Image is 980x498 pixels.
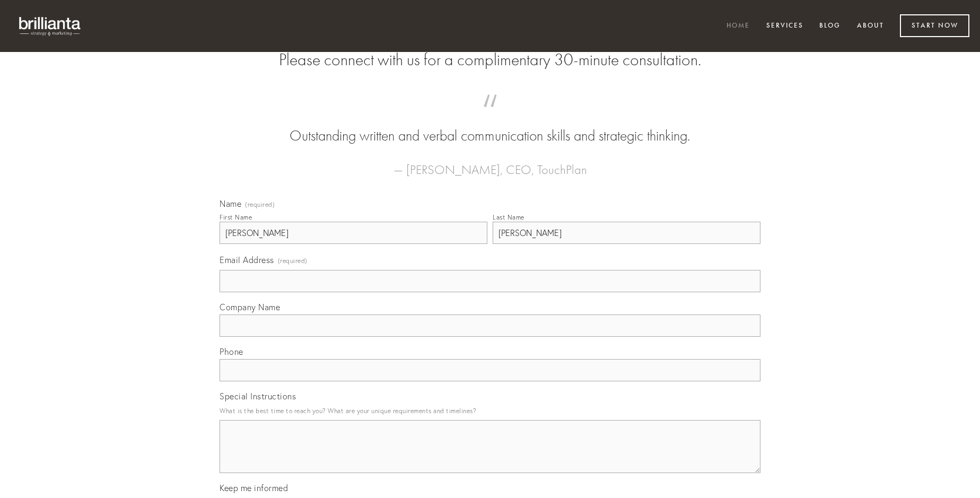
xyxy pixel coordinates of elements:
[220,198,241,209] span: Name
[850,18,891,35] a: About
[220,213,252,221] div: First Name
[11,11,90,41] img: brillianta - research, strategy, marketing
[220,391,296,401] span: Special Instructions
[812,18,847,35] a: Blog
[220,255,274,265] span: Email Address
[493,213,524,221] div: Last Name
[278,254,308,268] span: (required)
[237,105,743,146] blockquote: Outstanding written and verbal communication skills and strategic thinking.
[237,146,743,180] figcaption: — [PERSON_NAME], CEO, TouchPlan
[245,202,275,208] span: (required)
[759,18,810,35] a: Services
[220,302,280,312] span: Company Name
[900,14,969,37] a: Start Now
[220,346,243,357] span: Phone
[720,18,757,35] a: Home
[220,50,760,70] h2: Please connect with us for a complimentary 30-minute consultation.
[237,105,743,126] span: “
[220,483,288,493] span: Keep me informed
[220,404,760,418] p: What is the best time to reach you? What are your unique requirements and timelines?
